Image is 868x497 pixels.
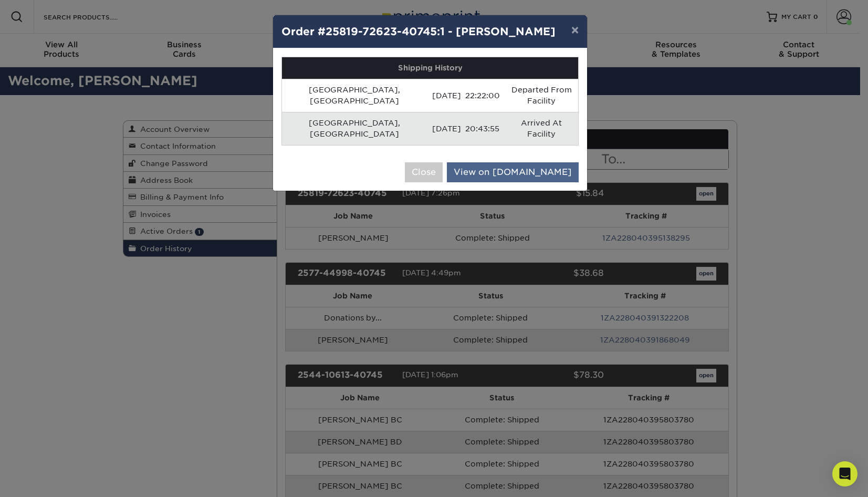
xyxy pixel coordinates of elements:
h4: Order #25819-72623-40745:1 - [PERSON_NAME] [281,24,579,39]
th: Shipping History [282,57,578,79]
td: [DATE] 22:22:00 [427,79,505,112]
td: [DATE] 20:43:55 [427,112,505,145]
td: [GEOGRAPHIC_DATA], [GEOGRAPHIC_DATA] [282,112,427,145]
a: View on [DOMAIN_NAME] [447,162,579,182]
td: Arrived At Facility [505,112,578,145]
div: Open Intercom Messenger [832,461,857,486]
td: Departed From Facility [505,79,578,112]
button: Close [405,162,443,182]
button: × [563,15,587,45]
td: [GEOGRAPHIC_DATA], [GEOGRAPHIC_DATA] [282,79,427,112]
